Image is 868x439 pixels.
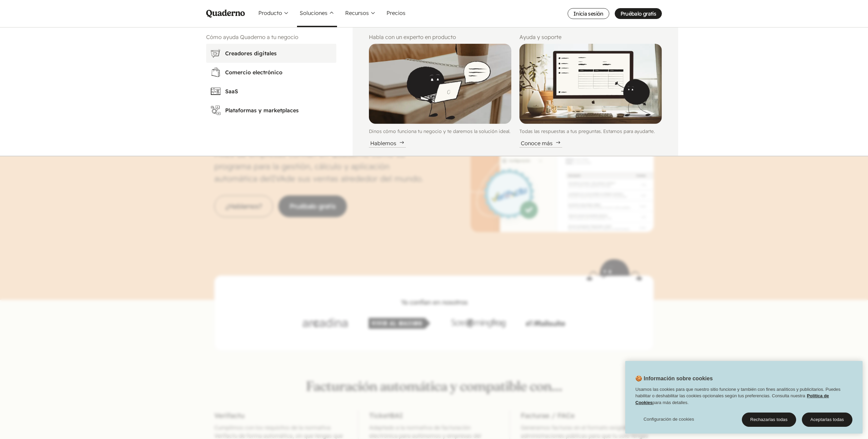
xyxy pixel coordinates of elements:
a: Inicia sesión [568,8,609,19]
h3: Comercio electrónico [225,68,332,76]
button: Configuración de cookies [635,413,702,426]
h3: Plataformas y marketplaces [225,106,332,114]
a: Illustration of Qoodle reading from a laptopDinos cómo funciona tu negocio y te daremos la soluci... [369,44,511,148]
img: Illustration of Qoodle displaying an interface on a computer [519,44,662,124]
div: Cookie banner [625,361,863,434]
a: Comercio electrónico [206,63,336,82]
h2: Ayuda y soporte [519,33,662,41]
button: Rechazarlas todas [742,413,796,427]
a: SaaS [206,82,336,101]
a: Illustration of Qoodle displaying an interface on a computerTodas las respuestas a tus preguntas.... [519,44,662,148]
abbr: Software as a Service [225,88,238,95]
h2: Habla con un experto en producto [369,33,511,41]
a: Pruébalo gratis [615,8,662,19]
button: Aceptarlas todas [802,413,852,427]
a: Plataformas y marketplaces [206,101,336,120]
div: Hablemos [369,139,406,148]
div: 🍪 Información sobre cookies [625,361,863,434]
h2: Cómo ayuda Quaderno a tu negocio [206,33,336,41]
a: Creadores digitales [206,44,336,63]
img: Illustration of Qoodle reading from a laptop [369,44,511,124]
p: Dinos cómo funciona tu negocio y te daremos la solución ideal. [369,128,511,135]
div: Usamos las cookies para que nuestro sitio funcione y también con fines analíticos y publicitarios... [625,386,863,409]
div: Conoce más [519,139,562,148]
h2: 🍪 Información sobre cookies [625,375,713,386]
h3: Creadores digitales [225,49,332,57]
p: Todas las respuestas a tus preguntas. Estamos para ayudarte. [519,128,662,135]
a: Política de Cookies [635,393,829,405]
